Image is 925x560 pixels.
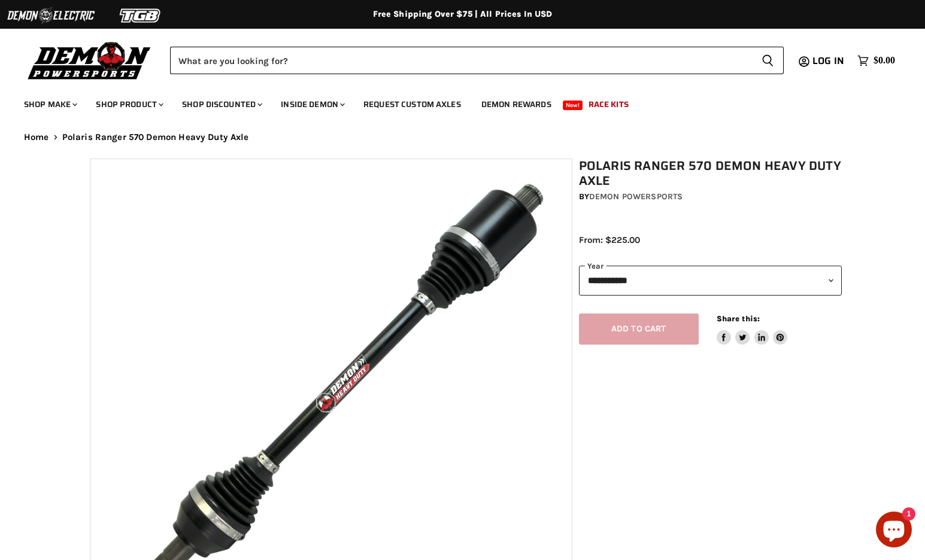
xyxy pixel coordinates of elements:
[563,101,583,110] span: New!
[579,190,842,203] div: by
[15,92,84,117] a: Shop Make
[717,314,760,323] span: Share this:
[354,92,470,117] a: Request Custom Axles
[87,92,171,117] a: Shop Product
[170,47,752,74] input: Search
[15,87,892,117] ul: Main menu
[589,191,683,202] a: Demon Powersports
[472,92,560,117] a: Demon Rewards
[96,4,186,27] img: TGB Logo 2
[580,92,638,117] a: Race Kits
[851,52,901,69] a: $0.00
[173,92,269,117] a: Shop Discounted
[874,55,895,66] span: $0.00
[717,314,788,345] aside: Share this:
[272,92,352,117] a: Inside Demon
[807,56,851,66] a: Log in
[579,159,842,188] h1: Polaris Ranger 570 Demon Heavy Duty Axle
[579,266,842,295] select: year
[812,53,844,68] span: Log in
[24,132,49,142] a: Home
[6,4,96,27] img: Demon Electric Logo 2
[872,512,915,550] inbox-online-store-chat: Shopify online store chat
[62,132,249,142] span: Polaris Ranger 570 Demon Heavy Duty Axle
[24,39,155,81] img: Demon Powersports
[752,47,784,74] button: Search
[170,47,784,74] form: Product
[579,235,640,245] span: From: $225.00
